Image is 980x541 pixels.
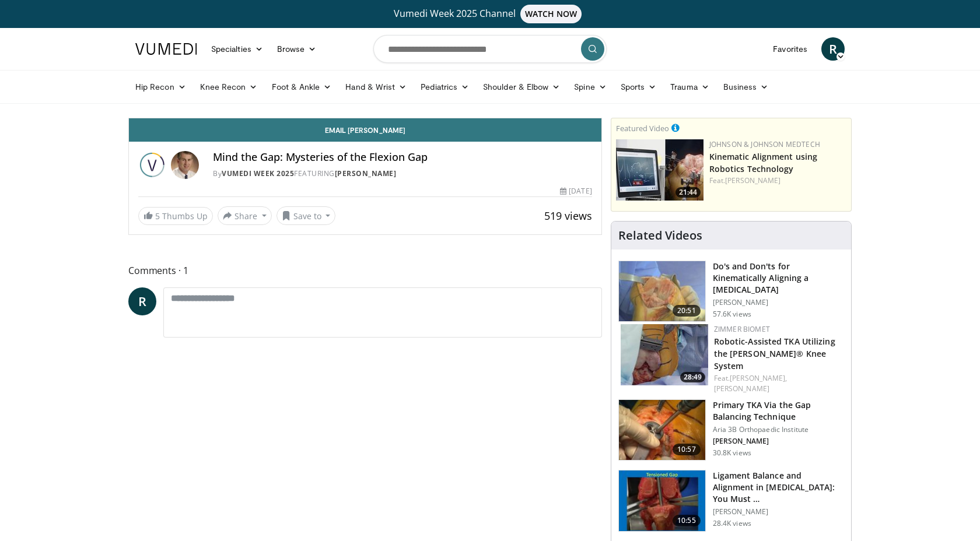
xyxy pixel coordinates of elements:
[138,207,213,225] a: 5 Thumbs Up
[171,151,199,179] img: Avatar
[673,305,701,317] span: 20:51
[618,261,844,322] a: 20:51 Do's and Don'ts for Kinematically Aligning a [MEDICAL_DATA] [PERSON_NAME] 57.6K views
[155,210,160,222] span: 5
[619,400,705,461] img: 761519_3.png.150x105_q85_crop-smart_upscale.jpg
[128,75,193,99] a: Hip Recon
[621,324,708,385] img: 8628d054-67c0-4db7-8e0b-9013710d5e10.150x105_q85_crop-smart_upscale.jpg
[713,448,751,458] p: 30.8K views
[222,168,294,178] a: Vumedi Week 2025
[713,399,844,423] h3: Primary TKA Via the Gap Balancing Technique
[204,37,270,61] a: Specialties
[560,186,591,196] div: [DATE]
[616,139,703,201] img: 85482610-0380-4aae-aa4a-4a9be0c1a4f1.150x105_q85_crop-smart_upscale.jpg
[663,75,716,99] a: Trauma
[716,75,776,99] a: Business
[709,151,818,174] a: Kinematic Alignment using Robotics Technology
[713,425,844,434] p: Aria 3B Orthopaedic Institute
[270,37,324,61] a: Browse
[276,206,336,225] button: Save to
[567,75,613,99] a: Spine
[128,287,156,315] a: R
[713,519,751,528] p: 28.4K views
[713,310,751,319] p: 57.6K views
[673,515,701,526] span: 10:55
[520,5,582,23] span: WATCH NOW
[213,151,592,164] h4: Mind the Gap: Mysteries of the Flexion Gap
[218,206,272,225] button: Share
[476,75,567,99] a: Shoulder & Elbow
[730,373,787,383] a: [PERSON_NAME],
[713,261,844,296] h3: Do's and Don'ts for Kinematically Aligning a [MEDICAL_DATA]
[616,139,703,201] a: 21:44
[265,75,339,99] a: Foot & Ankle
[821,37,845,61] a: R
[714,384,769,394] a: [PERSON_NAME]
[135,43,197,55] img: VuMedi Logo
[714,336,835,371] a: Robotic-Assisted TKA Utilizing the [PERSON_NAME]® Knee System
[618,399,844,461] a: 10:57 Primary TKA Via the Gap Balancing Technique Aria 3B Orthopaedic Institute [PERSON_NAME] 30....
[713,507,844,517] p: [PERSON_NAME]
[619,261,705,322] img: howell_knee_1.png.150x105_q85_crop-smart_upscale.jpg
[544,209,592,223] span: 519 views
[616,123,669,134] small: Featured Video
[709,175,846,186] div: Feat.
[614,75,664,99] a: Sports
[338,75,414,99] a: Hand & Wrist
[138,151,166,179] img: Vumedi Week 2025
[713,437,844,446] p: [PERSON_NAME]
[213,168,592,179] div: By FEATURING
[680,372,705,382] span: 28:49
[373,35,607,63] input: Search topics, interventions
[128,263,602,278] span: Comments 1
[137,5,843,23] a: Vumedi Week 2025 ChannelWATCH NOW
[725,175,780,185] a: [PERSON_NAME]
[619,470,705,531] img: 242016_0004_1.png.150x105_q85_crop-smart_upscale.jpg
[621,324,708,385] a: 28:49
[675,187,701,198] span: 21:44
[414,75,476,99] a: Pediatrics
[193,75,265,99] a: Knee Recon
[618,470,844,532] a: 10:55 Ligament Balance and Alignment in [MEDICAL_DATA]: You Must … [PERSON_NAME] 28.4K views
[709,139,820,149] a: Johnson & Johnson MedTech
[714,373,842,394] div: Feat.
[766,37,814,61] a: Favorites
[618,229,702,243] h4: Related Videos
[714,324,770,334] a: Zimmer Biomet
[713,298,844,307] p: [PERSON_NAME]
[335,168,397,178] a: [PERSON_NAME]
[129,118,601,142] a: Email [PERSON_NAME]
[673,444,701,455] span: 10:57
[713,470,844,505] h3: Ligament Balance and Alignment in [MEDICAL_DATA]: You Must …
